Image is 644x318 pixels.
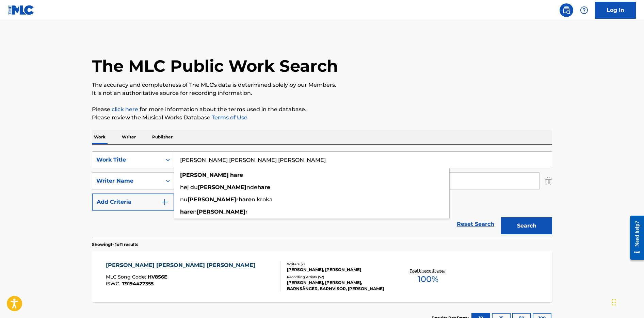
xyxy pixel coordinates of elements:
div: [PERSON_NAME] [PERSON_NAME] [PERSON_NAME] [106,261,259,269]
p: Please review the Musical Works Database [92,114,552,122]
a: Log In [595,2,636,19]
span: nde [246,184,257,190]
p: The accuracy and completeness of The MLC's data is determined solely by our Members. [92,81,552,89]
div: Work Title [96,156,158,164]
div: Drag [612,292,616,313]
div: Writers ( 2 ) [287,262,390,267]
strong: [PERSON_NAME] [198,184,246,190]
span: n [193,208,197,215]
form: Search Form [92,151,552,238]
button: Add Criteria [92,194,174,211]
span: T9194427355 [122,281,154,287]
a: Terms of Use [210,114,247,121]
strong: [PERSON_NAME] [188,196,236,203]
a: Reset Search [453,217,498,232]
button: Search [501,217,552,234]
p: Total Known Shares: [410,268,446,273]
img: Delete Criterion [545,172,552,189]
a: click here [112,106,138,113]
h1: The MLC Public Work Search [92,56,338,76]
iframe: Resource Center [625,211,644,265]
strong: hare [180,208,193,215]
span: r [236,196,239,203]
p: Writer [120,130,138,144]
strong: hare [230,172,243,178]
img: search [562,6,570,14]
span: nu [180,196,188,203]
div: [PERSON_NAME], [PERSON_NAME] [287,267,390,273]
span: 100 % [418,273,438,285]
strong: hare [257,184,270,190]
a: Public Search [560,3,573,17]
div: Help [577,3,591,17]
img: 9d2ae6d4665cec9f34b9.svg [161,198,169,206]
span: n kroka [252,196,273,203]
img: MLC Logo [8,5,34,15]
p: Publisher [150,130,175,144]
iframe: Chat Widget [610,285,644,318]
strong: hare [239,196,252,203]
img: help [580,6,588,14]
span: MLC Song Code : [106,274,148,280]
p: Please for more information about the terms used in the database. [92,105,552,114]
div: [PERSON_NAME], [PERSON_NAME], BARNSÅNGER, BARNVISOR, [PERSON_NAME] [287,280,390,292]
p: It is not an authoritative source for recording information. [92,89,552,97]
span: hej du [180,184,198,190]
strong: [PERSON_NAME] [180,172,229,178]
span: HV8S6E [148,274,167,280]
strong: [PERSON_NAME] [197,208,245,215]
div: Writer Name [96,177,158,185]
a: [PERSON_NAME] [PERSON_NAME] [PERSON_NAME]MLC Song Code:HV8S6EISWC:T9194427355Writers (2)[PERSON_N... [92,251,552,302]
span: ISWC : [106,281,122,287]
div: Recording Artists ( 52 ) [287,274,390,280]
span: r [245,208,248,215]
p: Showing 1 - 1 of 1 results [92,241,138,248]
p: Work [92,130,108,144]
